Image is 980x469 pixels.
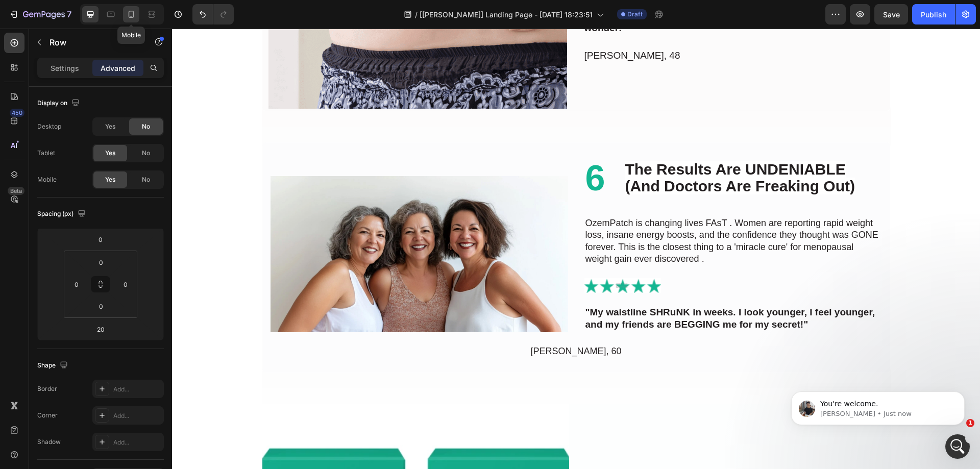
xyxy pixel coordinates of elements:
button: Save [874,4,908,24]
span: Yes [105,122,115,131]
span: [[PERSON_NAME]] Landing Page - [DATE] 18:23:51 [420,9,593,20]
input: 0px [118,277,133,292]
span: Save [883,10,900,19]
input: auto [43,277,58,292]
strong: 6 [413,130,433,169]
strong: "My waistline SHRuNK in weeks. I look younger, I feel younger, and my friends are BEGGING me for ... [413,278,703,301]
button: Publish [912,4,955,24]
input: 0px [91,255,111,270]
span: No [142,149,150,158]
div: Shadow [37,437,61,447]
button: 7 [4,4,76,24]
span: No [142,175,150,184]
div: Add... [113,438,161,447]
div: OzemPatch is changing lives FAsT . Women are reporting rapid weight loss, insane energy boosts, a... [412,188,710,238]
span: Draft [627,10,643,19]
input: 0 [90,232,111,247]
div: Undo/Redo [192,4,234,24]
img: Alt image [412,250,489,264]
div: Spacing (px) [37,207,88,221]
div: Desktop [37,122,61,131]
div: Add... [113,385,161,394]
div: Mobile [37,175,57,184]
p: Row [50,36,136,48]
input: 20 [90,322,111,337]
p: [PERSON_NAME], 60 [100,317,709,329]
div: Border [37,384,57,393]
div: Shape [37,359,70,373]
div: Beta [8,187,24,195]
input: 0px [91,299,111,314]
div: Tablet [37,149,55,158]
input: auto [143,277,158,292]
div: Publish [921,9,946,20]
div: Display on [37,96,82,110]
span: Yes [105,175,115,184]
iframe: Intercom live chat [945,434,970,459]
p: 7 [67,8,71,20]
span: / [415,9,418,20]
p: Advanced [101,63,135,73]
p: Settings [51,63,79,73]
div: Add... [113,411,161,421]
span: Yes [105,149,115,158]
span: No [142,122,150,131]
div: Corner [37,411,58,420]
span: 1 [966,419,974,427]
div: 450 [10,109,24,117]
iframe: Intercom notifications message [776,370,980,441]
strong: The Results Are UNDENIABLE (And Doctors Are Freaking Out) [453,132,683,166]
iframe: To enrich screen reader interactions, please activate Accessibility in Grammarly extension settings [172,29,980,469]
input: 0px [69,277,84,292]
